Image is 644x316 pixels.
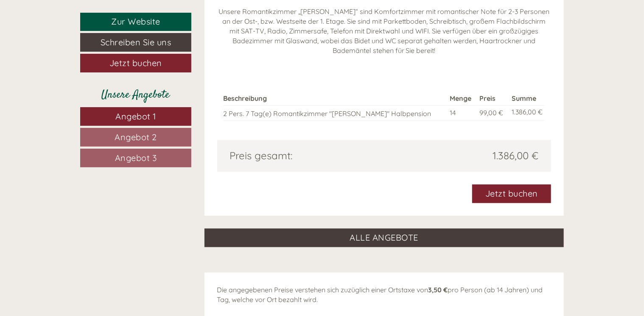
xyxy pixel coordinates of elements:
td: 1.386,00 € [509,105,545,120]
td: 2 Pers. 7 Tag(e) Romantikzimmer "[PERSON_NAME]" Halbpension [224,105,446,120]
th: Menge [446,92,476,105]
span: 99,00 € [480,108,504,117]
th: Beschreibung [224,92,446,105]
a: ALLE ANGEBOTE [204,228,564,247]
span: Angebot 3 [115,152,157,163]
a: Jetzt buchen [80,54,191,72]
div: [DATE] [151,6,183,21]
a: Schreiben Sie uns [80,33,191,52]
a: Jetzt buchen [472,184,551,203]
div: Hotel Weisses Lamm [13,25,136,31]
td: 14 [446,105,476,120]
th: Preis [476,92,509,105]
small: 08:54 [13,41,136,47]
button: Senden [277,219,334,238]
p: Die angegebenen Preise verstehen sich zuzüglich einer Ortstaxe von pro Person (ab 14 Jahren) und ... [217,285,552,305]
span: Angebot 1 [115,111,156,122]
span: Angebot 2 [115,132,157,142]
p: Unsere Romantikzimmer „[PERSON_NAME]“ sind Komfortzimmer mit romantischer Note für 2-3 Personen a... [217,7,552,55]
th: Summe [509,92,545,105]
a: Zur Website [80,13,191,31]
span: 1.386,00 € [493,148,538,163]
div: Guten Tag, wie können wir Ihnen helfen? [6,23,140,49]
div: Preis gesamt: [224,148,384,163]
div: Unsere Angebote [80,87,191,103]
strong: 3,50 € [428,286,448,294]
